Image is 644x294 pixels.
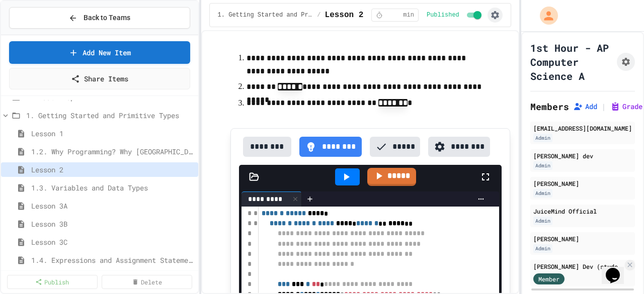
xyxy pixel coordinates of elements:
div: JuiceMind Official [533,207,632,216]
div: [PERSON_NAME] Dev (student acct) [533,262,623,271]
span: 1.2. Why Programming? Why [GEOGRAPHIC_DATA]? [31,146,194,157]
span: Lesson 2 [325,9,364,21]
span: 1.3. Variables and Data Types [31,182,194,193]
span: Lesson 3A [31,201,194,211]
span: Back to Teams [84,13,130,23]
button: Add [573,102,597,112]
span: 1. Getting Started and Primitive Types [26,110,194,121]
h2: Members [530,100,569,114]
button: Assignment Settings [617,53,635,71]
span: Member [538,274,559,283]
div: Admin [533,134,552,142]
span: / [317,11,320,19]
a: Add New Item [9,41,190,64]
a: Share Items [9,68,190,89]
span: Lesson 1 [31,128,194,139]
div: [PERSON_NAME] [533,179,632,188]
div: Admin [533,244,552,253]
span: Lesson 3B [31,219,194,229]
iframe: chat widget [602,254,634,284]
span: Published [427,11,459,19]
h1: 1st Hour - AP Computer Science A [530,41,613,83]
div: [EMAIL_ADDRESS][DOMAIN_NAME] [533,124,632,133]
span: 1. Getting Started and Primitive Types [218,11,313,19]
div: [PERSON_NAME] dev [533,151,632,160]
div: Admin [533,189,552,198]
div: [PERSON_NAME] [533,234,632,243]
div: My Account [529,4,560,27]
span: | [601,101,606,113]
button: Back to Teams [9,7,190,29]
div: Content is published and visible to students [427,9,484,21]
span: min [403,11,414,19]
div: Admin [533,161,552,170]
span: Lesson 3C [31,237,194,247]
a: Delete [102,275,192,289]
span: Lesson 2 [31,164,194,175]
a: Publish [7,275,98,289]
div: Admin [533,217,552,225]
span: 1.4. Expressions and Assignment Statements [31,255,194,265]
